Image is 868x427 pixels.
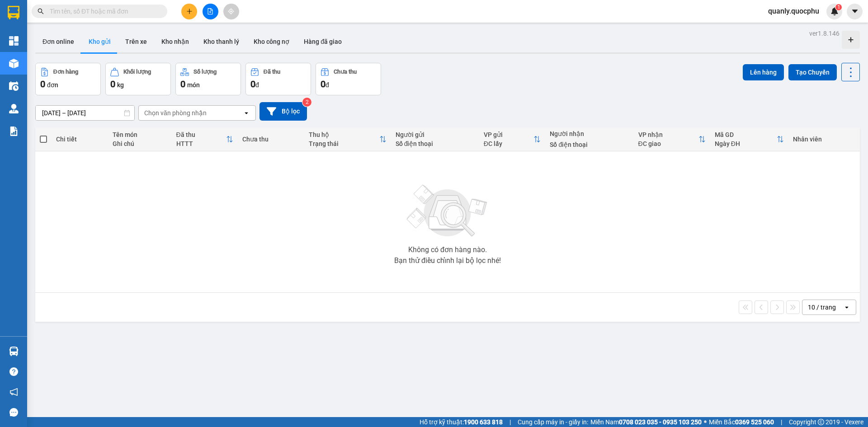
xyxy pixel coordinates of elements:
[484,131,534,138] div: VP gửi
[321,79,325,89] span: 0
[264,69,280,75] div: Đã thu
[105,63,171,95] button: Khối lượng0kg
[81,31,118,52] button: Kho gửi
[396,140,475,147] div: Số điện thoại
[53,69,78,75] div: Đơn hàng
[837,4,840,10] span: 1
[259,102,307,121] button: Bộ lọc
[228,8,234,14] span: aim
[479,127,546,151] th: Toggle SortBy
[181,4,197,19] button: plus
[176,140,226,147] div: HTTT
[9,347,19,356] img: warehouse-icon
[518,417,588,427] span: Cung cấp máy in - giấy in:
[710,127,788,151] th: Toggle SortBy
[590,417,702,427] span: Miền Nam
[715,140,777,147] div: Ngày ĐH
[843,304,850,311] svg: open
[113,140,167,147] div: Ghi chú
[809,28,840,38] div: ver 1.8.146
[297,31,349,52] button: Hàng đã giao
[743,64,784,80] button: Lên hàng
[207,8,213,14] span: file-add
[835,4,842,10] sup: 1
[808,303,836,312] div: 10 / trang
[35,31,81,52] button: Đơn online
[309,131,379,138] div: Thu hộ
[40,79,45,89] span: 0
[830,7,839,15] img: icon-new-feature
[50,6,156,16] input: Tìm tên, số ĐT hoặc mã đơn
[180,79,185,89] span: 0
[193,69,217,75] div: Số lượng
[309,140,379,147] div: Trạng thái
[245,63,311,95] button: Đã thu0đ
[851,7,859,15] span: caret-down
[9,367,18,376] span: question-circle
[9,388,18,396] span: notification
[408,246,487,253] div: Không có đơn hàng nào.
[9,127,19,136] img: solution-icon
[402,179,493,243] img: svg+xml;base64,PHN2ZyBjbGFzcz0ibGlzdC1wbHVnX19zdmciIHhtbG5zPSJodHRwOi8vd3d3LnczLm9yZy8yMDAwL3N2Zy...
[246,31,297,52] button: Kho công nợ
[394,257,501,264] div: Bạn thử điều chỉnh lại bộ lọc nhé!
[634,127,710,151] th: Toggle SortBy
[9,104,19,113] img: warehouse-icon
[304,127,391,151] th: Toggle SortBy
[704,420,707,424] span: ⚪️
[781,417,782,427] span: |
[484,140,534,147] div: ĐC lấy
[325,81,329,89] span: đ
[186,8,193,14] span: plus
[117,81,124,89] span: kg
[9,81,19,91] img: warehouse-icon
[123,69,151,75] div: Khối lượng
[842,31,860,49] div: Tạo kho hàng mới
[464,418,503,426] strong: 1900 633 818
[175,63,241,95] button: Số lượng0món
[203,4,218,19] button: file-add
[735,418,774,426] strong: 0369 525 060
[9,408,18,417] span: message
[176,131,226,138] div: Đã thu
[250,79,255,89] span: 0
[38,8,44,14] span: search
[154,31,196,52] button: Kho nhận
[638,131,698,138] div: VP nhận
[9,59,19,68] img: warehouse-icon
[8,6,19,19] img: logo-vxr
[550,141,629,148] div: Số điện thoại
[550,130,629,137] div: Người nhận
[242,136,300,143] div: Chưa thu
[715,131,777,138] div: Mã GD
[255,81,259,89] span: đ
[619,418,702,426] strong: 0708 023 035 - 0935 103 250
[47,81,58,89] span: đơn
[302,98,311,107] sup: 2
[35,63,101,95] button: Đơn hàng0đơn
[334,69,357,75] div: Chưa thu
[420,417,503,427] span: Hỗ trợ kỹ thuật:
[187,81,200,89] span: món
[113,131,167,138] div: Tên món
[110,79,115,89] span: 0
[316,63,381,95] button: Chưa thu0đ
[793,136,855,143] div: Nhân viên
[144,108,207,117] div: Chọn văn phòng nhận
[223,4,239,19] button: aim
[36,106,134,120] input: Select a date range.
[118,31,154,52] button: Trên xe
[243,109,250,117] svg: open
[709,417,774,427] span: Miền Bắc
[196,31,246,52] button: Kho thanh lý
[509,417,511,427] span: |
[761,5,826,17] span: quanly.quocphu
[56,136,103,143] div: Chi tiết
[396,131,475,138] div: Người gửi
[847,4,863,19] button: caret-down
[788,64,837,80] button: Tạo Chuyến
[818,419,824,425] span: copyright
[172,127,238,151] th: Toggle SortBy
[638,140,698,147] div: ĐC giao
[9,36,19,46] img: dashboard-icon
